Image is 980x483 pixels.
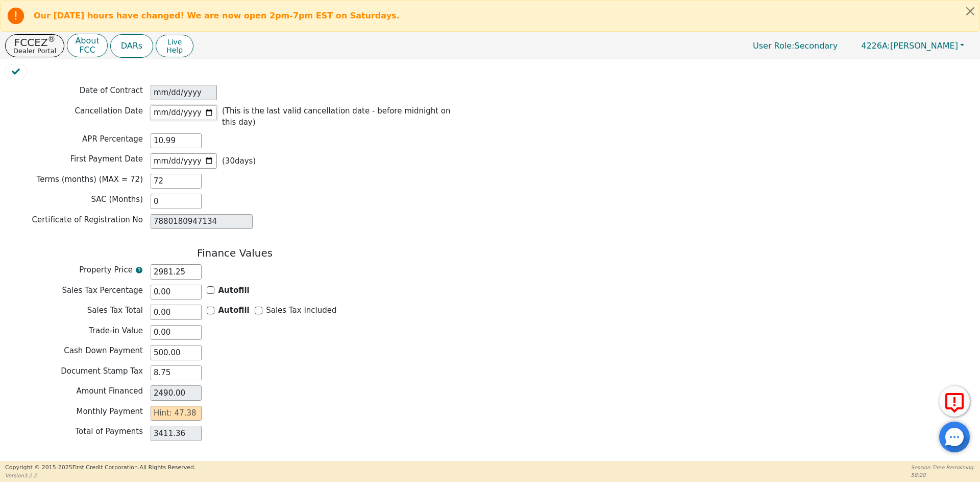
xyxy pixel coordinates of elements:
[255,307,262,314] input: Y/N
[82,134,143,144] span: APR Percentage
[75,46,99,54] p: FCC
[91,195,143,204] span: SAC (Months)
[5,34,64,57] button: FCCEZ®Dealer Portal
[139,464,195,471] span: All Rights Reserved.
[79,264,133,276] span: Property Price
[89,326,143,335] span: Trade-in Value
[207,286,214,294] input: Y/N
[151,174,202,189] input: EX: 36
[34,11,400,20] b: Our [DATE] hours have changed! We are now open 2pm-7pm EST on Saturdays.
[32,215,143,224] span: Certificate of Registration No
[222,105,459,128] p: (This is the last valid cancellation date - before midnight on this day)
[911,471,975,479] p: 58:20
[76,386,143,396] span: Amount Financed
[151,325,202,340] input: EX: 50.00
[75,37,99,45] p: About
[151,365,202,381] input: EX: 8.40
[75,106,143,116] span: Cancellation Date
[37,175,143,184] span: Terms (months) (MAX = 72)
[151,406,202,421] input: Hint: 47.38
[151,153,217,169] input: YYYY-MM-DD
[911,464,975,471] p: Session Time Remaining:
[939,386,970,417] button: Report Error to FCC
[850,38,975,54] button: 4226A:[PERSON_NAME]
[77,407,143,416] span: Monthly Payment
[5,64,27,79] button: Review Contract
[13,37,56,48] p: FCCEZ
[5,247,464,259] h3: Finance Values
[151,133,202,149] input: XX.XX
[75,427,143,436] span: Total of Payments
[218,286,250,295] b: Autofill
[151,105,217,121] input: YYYY-MM-DD
[266,305,336,316] label: Sales Tax Included
[151,285,202,300] input: EX: 8.25
[861,41,890,51] span: 4226A:
[151,305,202,320] input: EX: 198.00
[62,286,143,295] span: Sales Tax Percentage
[961,1,979,21] button: Close alert
[13,48,56,54] p: Dealer Portal
[166,38,183,46] span: Live
[222,155,256,167] p: ( 30 days)
[80,86,143,95] span: Date of Contract
[151,194,202,209] input: EX: 2
[207,307,214,314] input: Y/N
[5,472,195,479] p: Version 3.2.2
[166,46,183,54] span: Help
[87,306,143,315] span: Sales Tax Total
[48,35,56,44] sup: ®
[151,345,202,360] input: EX: 100.00
[67,34,107,58] button: AboutFCC
[156,35,193,57] button: LiveHelp
[743,36,848,56] p: Secondary
[753,41,794,51] span: User Role :
[110,34,153,58] button: DARs
[64,346,143,355] span: Cash Down Payment
[5,464,195,472] p: Copyright © 2015- 2025 First Credit Corporation.
[151,264,202,280] input: EX: 2400.00
[61,366,143,376] span: Document Stamp Tax
[743,36,848,56] a: User Role:Secondary
[861,41,958,51] span: [PERSON_NAME]
[218,306,250,315] b: Autofill
[70,154,143,164] span: First Payment Date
